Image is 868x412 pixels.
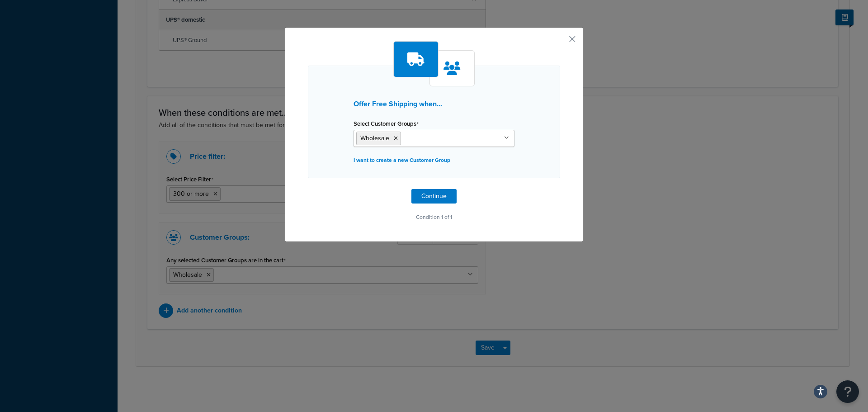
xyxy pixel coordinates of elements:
p: Condition 1 of 1 [308,211,560,223]
p: I want to create a new Customer Group [354,154,514,166]
h3: Offer Free Shipping when... [354,100,514,108]
span: Wholesale [360,133,389,143]
button: Continue [411,189,457,204]
label: Select Customer Groups [354,120,419,128]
